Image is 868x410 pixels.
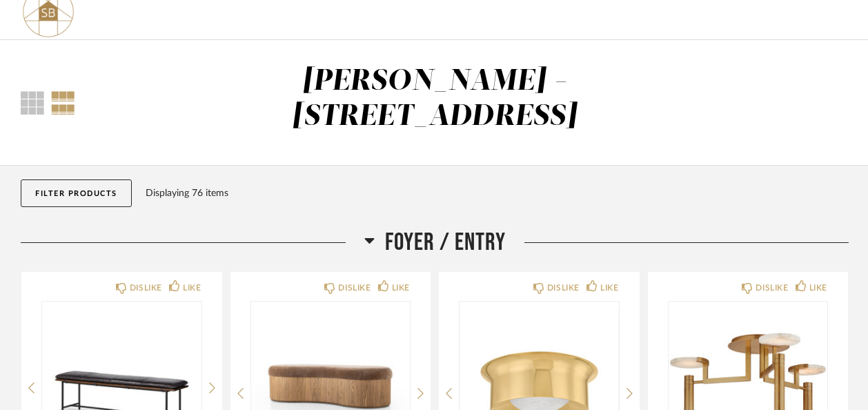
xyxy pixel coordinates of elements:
button: Filter Products [21,179,132,207]
div: DISLIKE [547,281,580,295]
span: Foyer / Entry [385,228,506,257]
div: DISLIKE [756,281,788,295]
div: LIKE [809,281,827,295]
div: Displaying 76 items [146,186,842,201]
div: LIKE [392,281,410,295]
div: DISLIKE [130,281,162,295]
div: LIKE [183,281,201,295]
div: LIKE [600,281,618,295]
div: DISLIKE [338,281,371,295]
div: [PERSON_NAME] - [STREET_ADDRESS] [292,67,577,131]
